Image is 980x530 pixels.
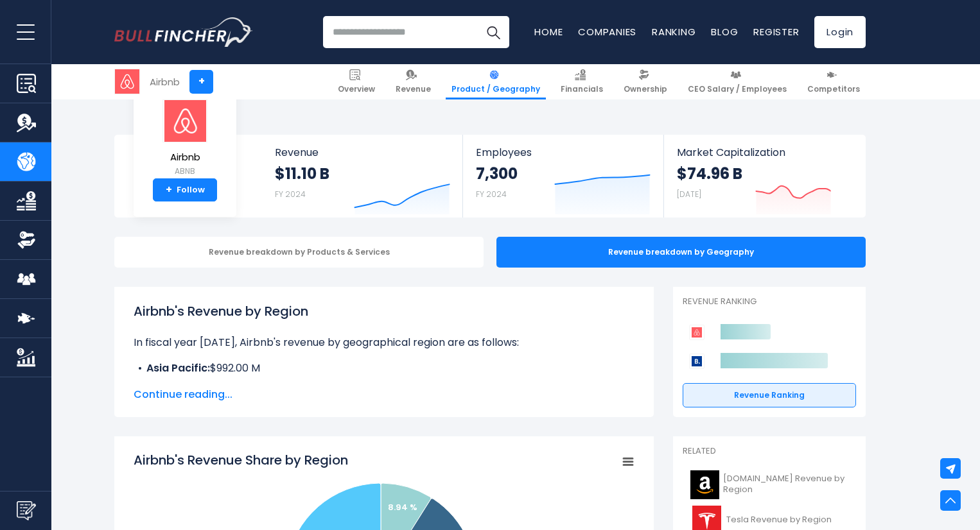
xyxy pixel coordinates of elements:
small: FY 2024 [275,189,306,200]
span: Product / Geography [451,84,540,94]
img: Bullfincher logo [114,17,253,47]
a: + [189,70,213,94]
a: Go to homepage [114,17,252,47]
strong: + [166,184,172,196]
li: $992.00 M [134,361,634,376]
div: Revenue breakdown by Geography [496,237,866,268]
div: Airbnb [150,74,180,89]
a: CEO Salary / Employees [682,64,792,99]
img: Airbnb competitors logo [689,325,704,340]
a: Financials [555,64,609,99]
a: Overview [332,64,381,99]
a: Revenue Ranking [683,383,856,407]
button: Search [477,16,509,48]
b: Asia Pacific: [146,361,210,375]
a: +Follow [153,178,217,201]
strong: $11.10 B [275,164,329,184]
img: Booking Holdings competitors logo [689,354,704,369]
small: ABNB [162,166,207,177]
a: Revenue [390,64,437,99]
a: Market Capitalization $74.96 B [DATE] [664,135,864,218]
span: Continue reading... [134,387,634,402]
a: Companies [578,25,636,38]
a: Airbnb ABNB [162,99,208,179]
a: Employees 7,300 FY 2024 [463,135,663,218]
a: Login [814,16,866,48]
img: ABNB logo [162,99,207,142]
span: Revenue [396,84,431,94]
img: ABNB logo [115,69,139,94]
span: Employees [476,146,650,158]
span: Ownership [624,84,667,94]
b: EMEA: [146,376,175,391]
a: Home [534,25,563,38]
span: Competitors [807,84,860,94]
tspan: Airbnb's Revenue Share by Region [134,451,348,469]
small: FY 2024 [476,189,507,200]
strong: $74.96 B [677,164,742,184]
a: Ownership [618,64,673,99]
span: Airbnb [162,152,207,163]
img: AMZN logo [690,470,719,499]
span: Overview [338,84,375,94]
span: [DOMAIN_NAME] Revenue by Region [723,474,848,495]
span: Revenue [275,146,450,158]
span: Tesla Revenue by Region [726,515,832,526]
a: Revenue $11.10 B FY 2024 [262,135,463,218]
a: Ranking [652,25,696,38]
a: Blog [711,25,738,38]
li: $4.14 B [134,376,634,391]
div: Revenue breakdown by Products & Services [114,237,484,268]
a: Product / Geography [446,64,546,99]
text: 8.94 % [388,501,417,513]
a: Competitors [801,64,866,99]
img: Ownership [17,230,36,250]
span: Financials [561,84,603,94]
p: In fiscal year [DATE], Airbnb's revenue by geographical region are as follows: [134,335,634,350]
small: [DATE] [677,189,701,200]
span: CEO Salary / Employees [688,84,787,94]
a: Register [753,25,799,38]
a: [DOMAIN_NAME] Revenue by Region [683,467,856,502]
h1: Airbnb's Revenue by Region [134,302,634,321]
p: Revenue Ranking [683,296,856,307]
p: Related [683,446,856,457]
strong: 7,300 [476,164,518,184]
span: Market Capitalization [677,146,852,158]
